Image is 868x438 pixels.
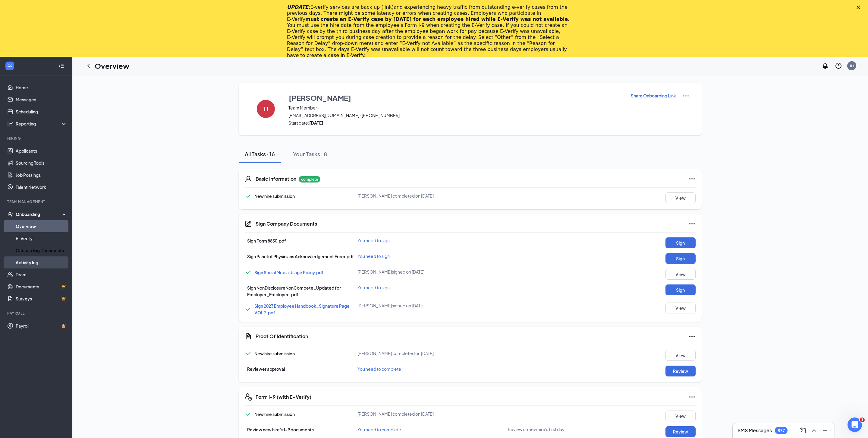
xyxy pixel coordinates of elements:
[251,92,281,126] button: TJ
[857,5,863,9] div: Close
[288,112,623,118] span: [EMAIL_ADDRESS][DOMAIN_NAME] · [PHONE_NUMBER]
[631,93,676,99] p: Share Onboarding Link
[357,237,508,243] div: You need to sign
[16,256,67,268] a: Activity log
[245,175,252,182] svg: User
[288,105,623,111] span: Team Member ·
[245,220,252,227] svg: CompanyDocumentIcon
[310,4,394,10] a: E-verify services are back up (link)
[245,269,252,276] svg: Checkmark
[7,311,66,316] div: Payroll
[665,366,696,376] button: Review
[58,63,64,69] svg: Collapse
[688,393,696,401] svg: Ellipses
[508,426,565,432] span: Review on new hire's first day
[263,107,269,111] h4: TJ
[7,121,13,127] svg: Analysis
[245,393,252,401] svg: FormI9EVerifyIcon
[16,268,67,281] a: Team
[16,281,67,293] a: DocumentsCrown
[16,244,67,256] a: Onboarding Documents
[665,411,696,421] button: View
[299,176,320,182] p: complete
[288,92,623,103] button: [PERSON_NAME]
[16,232,67,244] a: E-Verify
[665,303,696,313] button: View
[245,150,275,158] div: All Tasks · 16
[665,192,696,203] button: View
[254,351,295,356] span: New hire submission
[245,350,252,357] svg: Checkmark
[682,92,690,100] img: More Actions
[256,333,308,340] h5: Proof Of Identification
[665,426,696,437] button: Review
[665,284,696,295] button: Sign
[665,237,696,248] button: Sign
[778,428,785,433] div: 877
[357,193,434,198] span: [PERSON_NAME] completed on [DATE]
[357,427,401,432] span: You need to complete
[16,106,67,118] a: Scheduling
[16,157,67,169] a: Sourcing Tools
[16,81,67,94] a: Home
[665,269,696,280] button: View
[85,62,92,69] svg: ChevronLeft
[809,426,819,435] button: ChevronUp
[848,417,862,432] iframe: Intercom live chat
[835,62,842,69] svg: QuestionInfo
[850,63,854,68] div: JH
[247,254,354,259] span: Sign Panel of Physicians Acknowledgement Form.pdf
[822,62,829,69] svg: Notifications
[16,169,67,181] a: Job Postings
[256,394,311,400] h5: Form I-9 (with E-Verify)
[820,426,830,435] button: Minimize
[821,427,829,434] svg: Minimize
[16,220,67,232] a: Overview
[800,427,807,434] svg: ComposeMessage
[7,63,13,69] svg: WorkstreamLogo
[245,306,252,313] svg: Checkmark
[357,411,434,417] span: [PERSON_NAME] completed on [DATE]
[688,333,696,340] svg: Ellipses
[247,366,285,372] span: Reviewer approval
[254,270,323,275] a: Sign Social Media Usage Policy.pdf
[254,193,295,199] span: New hire submission
[798,426,808,435] button: ComposeMessage
[16,320,67,332] a: PayrollCrown
[665,350,696,361] button: View
[287,4,571,59] div: and experiencing heavy traffic from outstanding e-verify cases from the previous days. There migh...
[16,211,62,217] div: Onboarding
[16,94,67,106] a: Messages
[688,175,696,182] svg: Ellipses
[7,136,66,141] div: Hiring
[254,303,350,315] a: Sign 2023 Employee Handbook_Signature Page VOL 2.pdf
[247,238,286,243] span: Sign Form 8850.pdf
[256,176,296,182] h5: Basic Information
[245,411,252,418] svg: Checkmark
[245,333,252,340] svg: CustomFormIcon
[16,145,67,157] a: Applicants
[289,93,351,103] h3: [PERSON_NAME]
[288,120,623,126] span: Start date:
[7,199,66,204] div: Team Management
[357,303,508,309] div: [PERSON_NAME] signed on [DATE]
[287,4,394,10] i: UPDATE:
[357,253,508,259] div: You need to sign
[631,92,676,99] button: Share Onboarding Link
[357,366,401,372] span: You need to complete
[95,61,129,71] h1: Overview
[665,253,696,264] button: Sign
[357,269,508,275] div: [PERSON_NAME] signed on [DATE]
[309,120,323,125] strong: [DATE]
[16,121,68,127] div: Reporting
[247,285,341,297] span: Sign NonDisclosureNonCompete_Updated for Employer_Employee.pdf
[247,427,314,432] span: Review new hire’s I-9 documents
[293,150,327,158] div: Your Tasks · 8
[16,293,67,305] a: SurveysCrown
[860,417,865,422] span: 1
[7,211,13,217] svg: UserCheck
[810,427,818,434] svg: ChevronUp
